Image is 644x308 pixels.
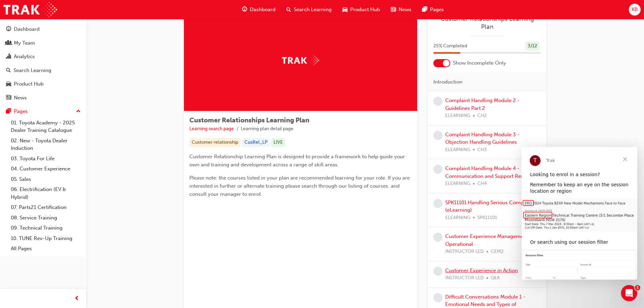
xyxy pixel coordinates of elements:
[385,3,417,17] a: news-iconNews
[430,6,444,14] span: Pages
[525,42,540,51] div: 3 / 12
[422,5,427,14] span: pages-icon
[242,5,247,14] span: guage-icon
[3,105,84,118] button: Pages
[8,153,84,164] a: 03. Toyota For Life
[635,285,640,290] span: 1
[14,53,35,61] div: Analytics
[445,132,520,145] a: Complaint Handling Module 3 - Objection Handling Guidelines
[433,78,462,86] span: Introduction
[3,92,84,104] a: News
[399,6,411,14] span: News
[14,80,44,88] div: Product Hub
[477,146,487,154] span: CH3
[6,95,11,101] span: news-icon
[6,40,11,46] span: people-icon
[491,248,504,256] span: CEM2
[445,274,484,282] span: INSTRUCTOR LED
[8,118,84,136] a: 01. Toyota Academy - 2025 Dealer Training Catalogue
[3,50,84,63] a: Analytics
[8,213,84,223] a: 08. Service Training
[433,233,443,242] span: learningRecordVerb_NONE-icon
[14,39,35,47] div: My Team
[14,108,28,115] div: Pages
[282,55,319,66] img: Trak
[189,138,241,147] div: Customer relationship
[477,214,497,222] span: SPK11101
[237,3,281,17] a: guage-iconDashboard
[8,174,84,185] a: 05. Sales
[3,22,84,105] button: DashboardMy TeamAnalyticsSearch LearningProduct HubNews
[250,6,276,14] span: Dashboard
[189,175,411,197] span: Please note: the courses listed in your plan are recommended learning for your role. If you are i...
[417,3,449,17] a: pages-iconPages
[6,26,11,32] span: guage-icon
[14,67,51,74] div: Search Learning
[189,116,309,124] span: Customer Relationships Learning Plan
[631,6,638,14] span: KB
[8,184,84,202] a: 06. Electrification (EV & Hybrid)
[445,146,470,154] span: ELEARNING
[433,199,443,208] span: learningRecordVerb_NONE-icon
[453,59,506,67] span: Show Incomplete Only
[350,6,380,14] span: Product Hub
[8,223,84,233] a: 09. Technical Training
[189,153,406,168] span: Customer Relationship Learning Plan is designed to provide a framework to help guide your own and...
[6,68,11,74] span: search-icon
[8,136,84,153] a: 02. New - Toyota Dealer Induction
[522,147,637,280] iframe: Intercom live chat message
[629,4,641,16] button: KB
[445,214,470,222] span: ELEARNING
[189,126,234,132] a: Learning search page
[6,109,11,115] span: pages-icon
[8,202,84,213] a: 07. Parts21 Certification
[491,274,500,282] span: GEA
[8,233,84,244] a: 10. TUNE Rev-Up Training
[433,165,443,174] span: learningRecordVerb_NONE-icon
[445,97,520,111] a: Complaint Handling Module 2 - Guidelines Part 2
[391,5,396,14] span: news-icon
[294,6,332,14] span: Search Learning
[433,131,443,140] span: learningRecordVerb_NONE-icon
[433,97,443,106] span: learningRecordVerb_NONE-icon
[6,81,11,87] span: car-icon
[433,42,467,50] span: 25 % Completed
[281,3,337,17] a: search-iconSearch Learning
[337,3,385,17] a: car-iconProduct Hub
[433,15,541,30] a: Customer Relationships Learning Plan
[477,112,487,120] span: CH2
[3,2,57,17] img: Trak
[3,23,84,35] a: Dashboard
[271,138,285,147] div: LIVE
[445,112,470,120] span: ELEARNING
[445,165,539,179] a: Complaint Handling Module 4 - Communication and Support Resources
[621,285,637,301] iframe: Intercom live chat
[286,5,291,14] span: search-icon
[8,243,84,254] a: All Pages
[14,25,40,33] div: Dashboard
[445,267,518,274] a: Customer Experience in Action
[242,138,270,147] div: CusRel_LP
[342,5,348,14] span: car-icon
[76,107,81,116] span: up-icon
[433,293,443,302] span: learningRecordVerb_NONE-icon
[14,94,27,102] div: News
[8,164,84,174] a: 04. Customer Experience
[3,37,84,49] a: My Team
[3,78,84,90] a: Product Hub
[445,248,484,256] span: INSTRUCTOR LED
[477,180,487,188] span: CH4
[445,199,536,213] a: SPK11101 Handling Serious Complaints (eLearning)
[445,233,532,247] a: Customer Experience Management - Operational
[3,64,84,77] a: Search Learning
[6,54,11,60] span: chart-icon
[74,294,79,303] span: prev-icon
